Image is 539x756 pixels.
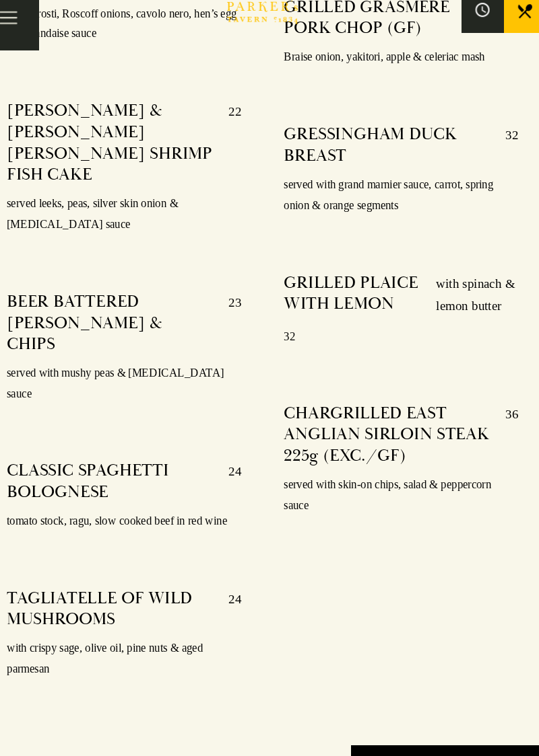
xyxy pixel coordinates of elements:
[27,354,249,393] p: served with mushy peas & [MEDICAL_DATA] sauce
[290,460,512,499] p: served with skin-on chips, salad & peppercorn sauce
[224,286,249,346] p: 23
[27,446,224,486] h4: CLASSIC SPAGHETTI BOLOGNESE
[27,615,249,654] p: with crispy sage, olive oil, pine nuts & aged parmesan
[27,567,224,607] h4: TAGLIATELLE OF WILD MUSHROOMS
[290,391,486,452] h4: CHARGRILLED EAST ANGLIAN SIRLOIN STEAK 225g (EXC./GF)
[290,6,486,46] h4: GRILLED GRASMERE PORK CHOP (GF)
[27,494,249,514] p: tomato stock, ragu, slow cooked beef in red wine
[486,127,512,167] p: 32
[221,722,319,754] h2: SIDES
[27,13,249,52] p: potato rosti, Roscoff onions, cavolo nero, hen’s egg & hollandaise sauce
[27,105,224,186] h4: [PERSON_NAME] & [PERSON_NAME] [PERSON_NAME] SHRIMP FISH CAKE
[290,319,512,339] p: 32
[27,194,249,233] p: served leeks, peas, silver skin onion & [MEDICAL_DATA] sauce
[27,286,224,346] h4: BEER BATTERED [PERSON_NAME] & CHIPS
[420,268,512,311] p: with spinach & lemon butter
[515,730,529,743] button: Close and accept
[224,105,249,186] p: 22
[290,268,420,311] h4: GRILLED PLAICE WITH LEMON
[290,127,486,167] h4: GRESSINGHAM DUCK BREAST
[477,730,505,743] button: Accept
[486,391,512,452] p: 36
[367,726,467,746] p: This site uses cookies.
[224,446,249,486] p: 24
[224,567,249,607] p: 24
[290,176,512,215] p: served with grand marnier sauce, carrot, spring onion & orange segments
[290,54,512,74] p: Braise onion, yakitori, apple & celeriac mash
